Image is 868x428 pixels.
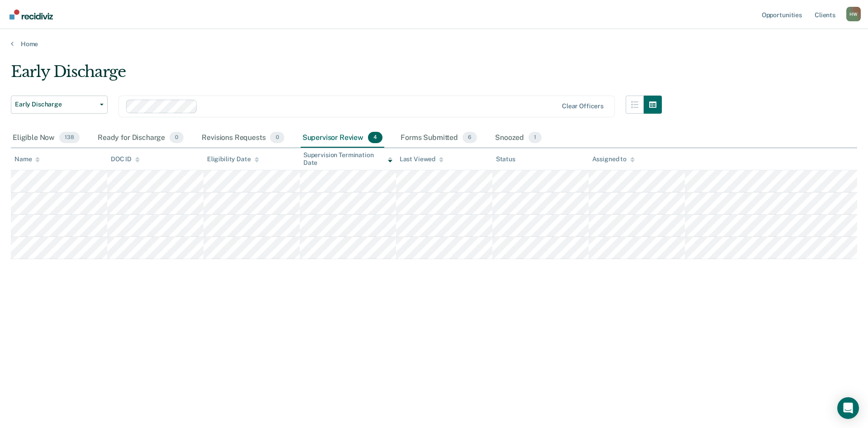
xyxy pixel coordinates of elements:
[170,132,184,144] span: 0
[837,397,859,419] div: Open Intercom Messenger
[528,132,542,144] span: 1
[592,155,635,163] div: Assigned to
[11,96,108,114] button: Early Discharge
[846,7,861,21] button: Profile dropdown button
[400,155,443,163] div: Last Viewed
[200,128,286,148] div: Revisions Requests0
[399,128,479,148] div: Forms Submitted6
[207,155,259,163] div: Eligibility Date
[303,151,392,167] div: Supervision Termination Date
[562,102,604,110] div: Clear officers
[14,155,40,163] div: Name
[15,101,96,108] span: Early Discharge
[301,128,385,148] div: Supervisor Review4
[846,7,861,21] div: H W
[270,132,284,144] span: 0
[462,132,477,144] span: 6
[368,132,382,144] span: 4
[11,40,857,48] a: Home
[493,128,543,148] div: Snoozed1
[59,132,80,144] span: 138
[9,10,53,19] img: Recidiviz
[11,63,662,88] div: Early Discharge
[11,128,81,148] div: Eligible Now138
[111,155,140,163] div: DOC ID
[96,128,185,148] div: Ready for Discharge0
[496,155,515,163] div: Status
